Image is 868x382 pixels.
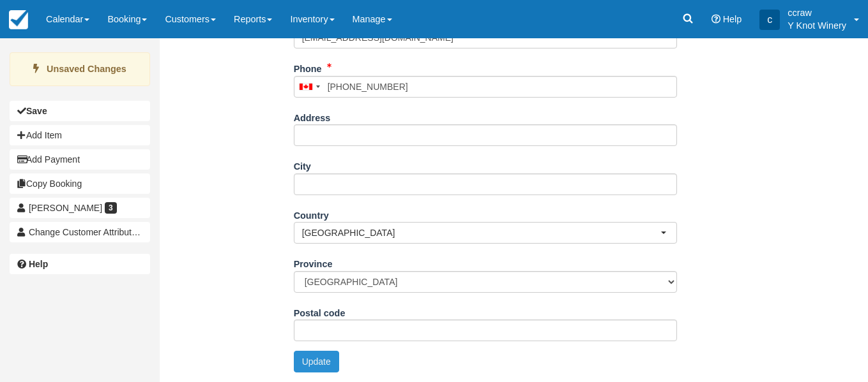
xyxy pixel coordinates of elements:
[723,14,742,24] span: Help
[759,10,780,30] div: c
[294,222,677,244] button: [GEOGRAPHIC_DATA]
[294,205,329,223] label: Country
[10,254,150,274] a: Help
[9,10,28,29] img: checkfront-main-nav-mini-logo.png
[29,259,48,269] b: Help
[29,203,102,213] span: [PERSON_NAME]
[294,302,346,320] label: Postal code
[712,15,720,24] i: Help
[302,226,660,239] span: [GEOGRAPHIC_DATA]
[294,77,324,97] div: Canada: +1
[10,198,150,218] a: [PERSON_NAME] 3
[105,202,117,214] span: 3
[788,6,846,19] p: ccraw
[10,125,150,145] button: Add Item
[29,227,144,237] span: Change Customer Attribution
[10,222,150,242] button: Change Customer Attribution
[10,149,150,170] button: Add Payment
[294,253,333,271] label: Province
[788,19,846,32] p: Y Knot Winery
[10,101,150,121] button: Save
[294,156,311,173] label: City
[294,351,339,372] button: Update
[26,106,47,116] b: Save
[10,173,150,194] button: Copy Booking
[294,58,322,76] label: Phone
[294,107,331,125] label: Address
[47,64,126,74] strong: Unsaved Changes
